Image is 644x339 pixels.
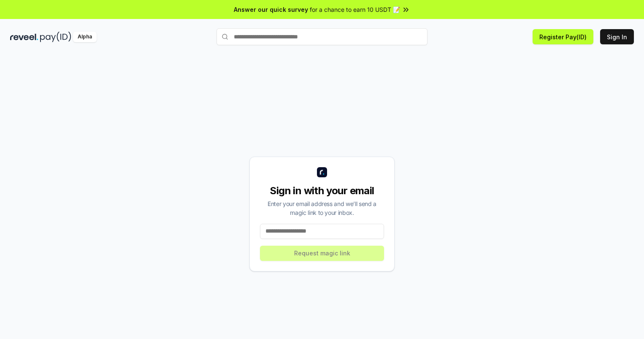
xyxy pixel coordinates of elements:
img: reveel_dark [10,32,38,42]
img: logo_small [317,167,327,177]
img: pay_id [40,32,71,42]
span: for a chance to earn 10 USDT 📝 [310,5,400,14]
span: Answer our quick survey [234,5,308,14]
div: Alpha [73,32,97,42]
div: Sign in with your email [260,184,384,198]
button: Sign In [600,29,634,44]
button: Register Pay(ID) [533,29,593,44]
div: Enter your email address and we’ll send a magic link to your inbox. [260,199,384,217]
